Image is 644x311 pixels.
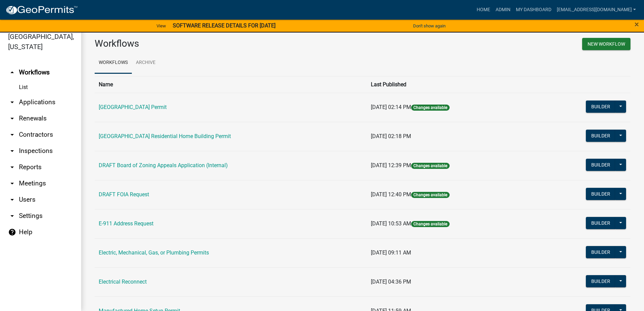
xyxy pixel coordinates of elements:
[635,20,639,29] span: ×
[635,20,639,28] button: Close
[371,162,411,169] span: [DATE] 12:39 PM
[513,3,554,16] a: My Dashboard
[8,179,16,187] i: arrow_drop_down
[95,38,358,49] h3: Workflows
[410,20,448,31] button: Don't show again
[371,191,411,198] span: [DATE] 12:40 PM
[154,20,169,31] a: View
[411,221,450,227] span: Changes available
[586,101,616,113] button: Builder
[99,133,231,139] a: [GEOGRAPHIC_DATA] Residential Home Building Permit
[99,162,228,169] a: DRAFT Board of Zoning Appeals Application (Internal)
[99,249,209,256] a: Electric, Mechanical, Gas, or Plumbing Permits
[411,192,450,198] span: Changes available
[586,188,616,200] button: Builder
[8,196,16,204] i: arrow_drop_down
[99,220,153,227] a: E-911 Address Request
[8,68,16,76] i: arrow_drop_up
[586,130,616,142] button: Builder
[95,76,367,93] th: Name
[8,228,16,236] i: help
[586,246,616,258] button: Builder
[586,217,616,229] button: Builder
[8,114,16,123] i: arrow_drop_down
[554,3,639,16] a: [EMAIL_ADDRESS][DOMAIN_NAME]
[586,159,616,171] button: Builder
[493,3,513,16] a: Admin
[99,191,149,198] a: DRAFT FOIA Request
[586,275,616,287] button: Builder
[99,279,147,285] a: Electrical Reconnect
[8,131,16,139] i: arrow_drop_down
[8,163,16,171] i: arrow_drop_down
[411,163,450,169] span: Changes available
[173,22,276,29] strong: SOFTWARE RELEASE DETAILS FOR [DATE]
[371,133,411,139] span: [DATE] 02:18 PM
[371,220,411,227] span: [DATE] 10:53 AM
[371,279,411,285] span: [DATE] 04:36 PM
[474,3,493,16] a: Home
[371,104,411,110] span: [DATE] 02:14 PM
[8,212,16,220] i: arrow_drop_down
[8,98,16,106] i: arrow_drop_down
[411,105,450,111] span: Changes available
[99,104,167,110] a: [GEOGRAPHIC_DATA] Permit
[582,38,630,50] button: New Workflow
[367,76,535,93] th: Last Published
[371,249,411,256] span: [DATE] 09:11 AM
[95,52,132,74] a: Workflows
[8,147,16,155] i: arrow_drop_down
[132,52,160,74] a: Archive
